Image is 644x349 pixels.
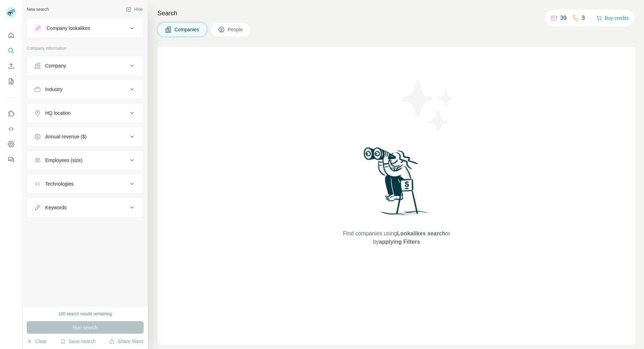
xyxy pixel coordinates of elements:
button: Clear [27,338,47,345]
button: Company [27,57,143,74]
div: Company [45,62,66,69]
span: applying Filters [379,239,420,245]
span: People [228,26,244,33]
h4: Search [157,8,636,18]
div: HQ location [45,109,71,116]
div: 100 search results remaining [58,311,112,317]
button: Quick start [6,29,17,42]
div: Annual revenue ($) [45,133,87,140]
button: My lists [6,75,17,88]
button: Dashboard [6,138,17,151]
button: Search [6,44,17,57]
div: New search [27,6,49,13]
button: Employees (size) [27,152,143,169]
button: Keywords [27,199,143,216]
button: Use Surfe on LinkedIn [6,107,17,120]
div: Employees (size) [45,157,82,164]
button: Enrich CSV [6,60,17,72]
span: Lookalikes search [397,230,445,236]
button: Hide [121,4,148,15]
span: Find companies using or by [341,229,452,246]
button: Buy credits [596,13,629,23]
button: HQ location [27,105,143,121]
button: Use Surfe API [6,123,17,135]
span: Companies [174,26,200,33]
button: Annual revenue ($) [27,128,143,145]
button: Company lookalikes [27,20,143,36]
img: Surfe Illustration - Stars [397,74,459,137]
button: Save search [60,338,96,345]
div: Keywords [45,204,66,211]
p: 3 [582,14,585,22]
p: 39 [560,14,566,22]
img: Surfe Illustration - Woman searching with binoculars [360,145,433,223]
button: Share filters [109,338,144,345]
div: Industry [45,86,63,93]
button: Industry [27,81,143,98]
div: Technologies [45,180,74,187]
div: Company lookalikes [47,25,90,32]
p: Company information [27,45,144,51]
button: Feedback [6,153,17,166]
button: Technologies [27,176,143,192]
